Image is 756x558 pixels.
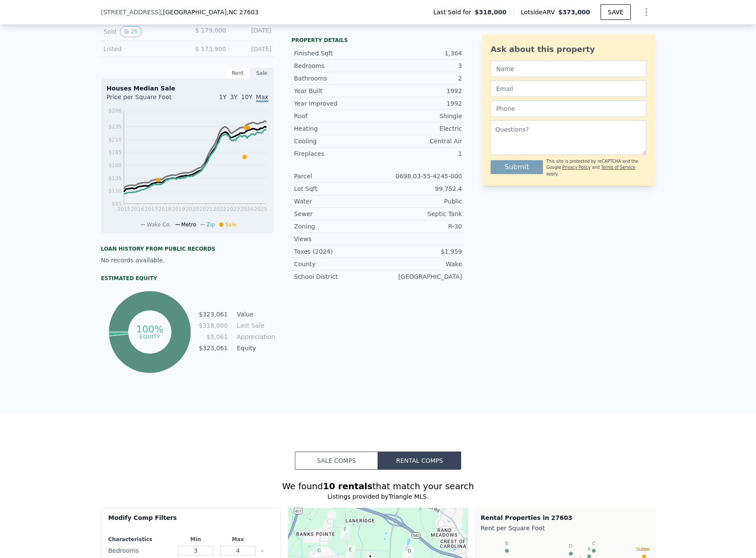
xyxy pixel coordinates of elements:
span: Metro [181,222,196,228]
span: $373,000 [558,9,590,16]
input: Email [491,81,646,97]
div: Water [294,197,378,206]
div: Characteristics [108,536,173,543]
div: Year Improved [294,99,378,108]
tspan: 2018 [158,206,171,212]
td: $323,061 [198,310,228,319]
input: Phone [491,100,646,117]
div: Sold [103,26,181,37]
div: Fireplaces [294,149,378,158]
tspan: $185 [108,149,122,155]
div: Loan history from public records [101,245,274,252]
button: SAVE [601,4,631,20]
div: 3 [378,61,462,70]
div: Rent [226,68,250,79]
td: $318,000 [198,321,228,330]
tspan: 2021 [199,206,213,212]
span: Sale [225,222,236,228]
div: $1,959 [378,247,462,256]
div: County [294,260,378,268]
div: Rental Properties in 27603 [481,513,649,522]
span: , [GEOGRAPHIC_DATA] [161,8,258,16]
div: [DATE] [233,45,271,53]
span: , NC 27603 [226,9,258,16]
tspan: $135 [108,175,122,181]
div: 1 [378,149,462,158]
span: [STREET_ADDRESS] [101,8,161,16]
div: [GEOGRAPHIC_DATA] [378,272,462,281]
span: $ 179,000 [195,27,226,34]
tspan: 2023 [226,206,240,212]
span: 1Y [219,94,226,100]
tspan: 2019 [172,206,185,212]
div: Septic Tank [378,210,462,218]
div: Taxes (2024) [294,247,378,256]
div: Houses Median Sale [107,84,268,93]
div: Min [176,536,215,543]
button: Rental Comps [378,452,461,470]
button: Clear [261,549,264,553]
div: 2 [378,74,462,83]
div: Price per Square Foot [107,93,187,106]
span: Last Sold for [433,8,475,16]
div: Wake [378,260,462,268]
td: Appreciation [235,332,274,342]
div: Lot Sqft [294,184,378,193]
div: Bedrooms [108,545,173,557]
text: Subject [636,546,652,552]
tspan: $160 [108,162,122,168]
tspan: 2025 [254,206,268,212]
span: 3Y [230,94,237,100]
div: Zoning [294,222,378,231]
a: Terms of Service [601,165,635,170]
td: $323,061 [198,343,228,353]
div: Listed [103,45,181,53]
div: [DATE] [233,26,271,37]
div: Cooling [294,137,378,145]
button: Sale Comps [295,452,378,470]
tspan: $110 [108,188,122,194]
span: 10Y [241,94,252,100]
span: $ 173,900 [195,45,226,52]
tspan: 2015 [117,206,131,212]
div: Shingle [378,112,462,120]
div: 0698.03-55-4245-000 [378,172,462,181]
div: Public [378,197,462,206]
button: View historical data [120,26,141,37]
div: Estimated Equity [101,275,274,282]
strong: 10 rentals [323,481,372,491]
tspan: $235 [108,124,122,130]
a: Privacy Policy [562,165,591,170]
td: Value [235,310,274,319]
td: Last Sale [235,321,274,330]
button: Show Options [638,3,655,21]
div: Rent per Square Foot [481,522,649,534]
div: 1992 [378,87,462,95]
text: D [569,543,572,548]
span: $318,000 [475,8,507,16]
div: 1992 [378,99,462,108]
text: C [592,541,596,546]
tspan: $85 [112,201,122,207]
span: Zip [207,222,215,228]
div: Views [294,235,378,243]
tspan: $266 [108,108,122,114]
div: Sewer [294,210,378,218]
span: Wake Co. [147,222,171,228]
div: 99,752.4 [378,184,462,193]
div: Roof [294,112,378,120]
span: Max [256,94,268,102]
div: Modify Comp Filters [108,513,274,529]
div: School District [294,272,378,281]
div: Year Built [294,87,378,95]
div: Bathrooms [294,74,378,83]
div: Property details [291,37,465,44]
span: Lotside ARV [521,8,558,16]
tspan: 2017 [145,206,158,212]
text: A [588,546,591,552]
div: Finished Sqft [294,49,378,58]
div: We found that match your search [101,480,655,492]
div: Central Air [378,137,462,145]
div: Ask about this property [491,43,646,55]
div: Max [219,536,258,543]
